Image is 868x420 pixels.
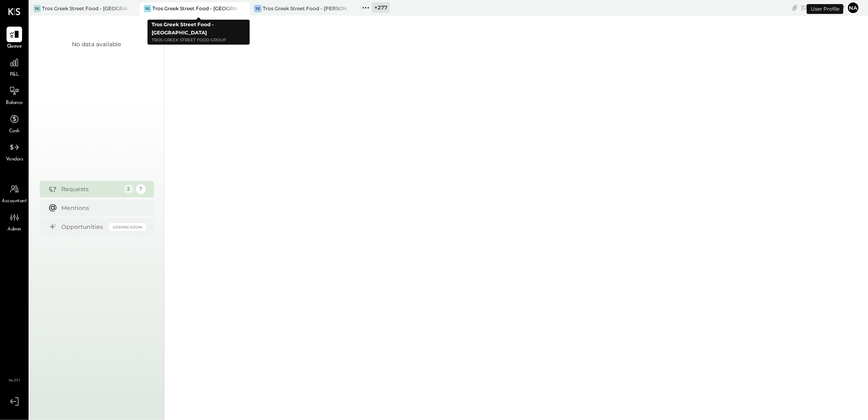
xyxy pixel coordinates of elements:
[109,223,146,231] div: Coming Soon
[6,156,23,163] span: Vendors
[152,37,246,44] p: Tros Greek Street Food Group
[7,43,22,50] span: Queue
[254,5,262,12] div: TG
[42,5,128,12] div: Tros Greek Street Food - [GEOGRAPHIC_DATA]
[144,5,151,12] div: TG
[152,5,238,12] div: Tros Greek Street Food - [GEOGRAPHIC_DATA]
[124,184,134,194] div: 2
[2,198,27,205] span: Accountant
[0,181,28,205] a: Accountant
[807,4,843,14] div: User Profile
[791,3,799,12] div: copy link
[801,4,845,11] div: [DATE]
[62,223,105,231] div: Opportunities
[0,140,28,163] a: Vendors
[34,5,41,12] div: TG
[0,210,28,233] a: Admin
[0,55,28,79] a: P&L
[847,1,860,14] button: Na
[7,226,21,233] span: Admin
[6,99,23,107] span: Balance
[62,204,142,212] div: Mentions
[62,185,120,193] div: Requests
[0,111,28,135] a: Cash
[10,71,19,79] span: P&L
[0,83,28,107] a: Balance
[372,2,390,13] div: + 277
[136,184,146,194] div: 7
[72,40,121,48] div: No data available
[152,21,214,36] b: Tros Greek Street Food - [GEOGRAPHIC_DATA]
[9,128,20,135] span: Cash
[0,27,28,50] a: Queue
[263,5,348,12] div: Tros Greek Street Food - [PERSON_NAME]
